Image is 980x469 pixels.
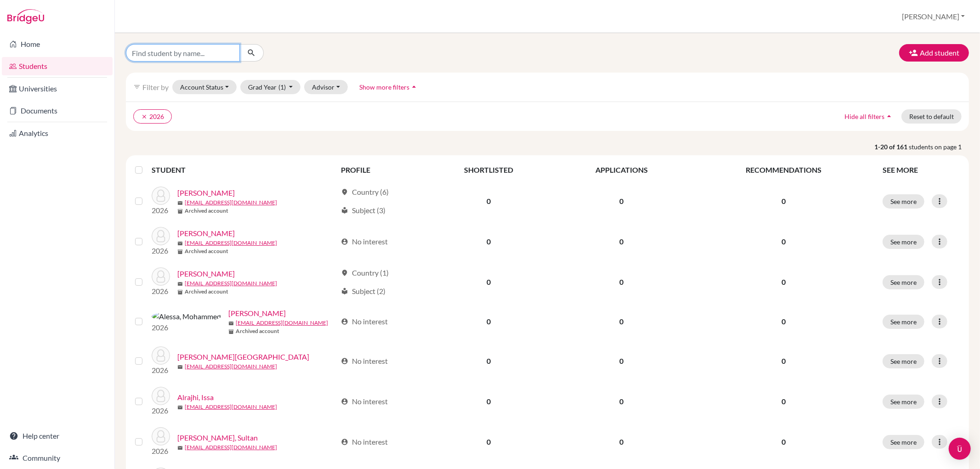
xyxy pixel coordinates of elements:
a: [PERSON_NAME], Sultan [177,432,258,443]
p: 2026 [152,286,170,297]
a: [EMAIL_ADDRESS][DOMAIN_NAME] [236,319,328,327]
a: Community [2,449,113,467]
button: See more [883,395,924,409]
span: (1) [278,83,286,91]
div: Subject (2) [341,286,385,297]
a: Students [2,57,113,75]
div: Country (1) [341,267,389,278]
span: inventory_2 [177,289,183,295]
img: Acosta, Dominic [152,186,170,205]
a: [PERSON_NAME] [177,228,235,239]
div: No interest [341,396,388,407]
button: Hide all filtersarrow_drop_up [837,109,901,124]
p: 0 [696,277,872,288]
p: 0 [696,236,872,247]
p: 2026 [152,322,221,333]
button: See more [883,235,924,249]
span: mail [177,241,183,246]
p: 2026 [152,205,170,216]
b: Archived account [185,247,228,255]
a: Help center [2,427,113,445]
button: See more [883,435,924,449]
p: 0 [696,196,872,207]
td: 0 [553,181,690,221]
td: 0 [553,422,690,462]
b: Archived account [185,207,228,215]
img: Alessa, Abdullah [152,267,170,286]
i: arrow_drop_up [884,112,894,121]
p: 2026 [152,365,170,376]
div: Country (6) [341,186,389,198]
td: 0 [553,262,690,302]
b: Archived account [185,288,228,296]
th: RECOMMENDATIONS [690,159,877,181]
td: 0 [424,262,553,302]
div: Open Intercom Messenger [949,438,971,460]
span: account_circle [341,398,348,405]
span: local_library [341,288,348,295]
span: students on page 1 [909,142,969,152]
a: Home [2,35,113,53]
a: [EMAIL_ADDRESS][DOMAIN_NAME] [185,279,277,288]
a: [PERSON_NAME] [177,187,235,198]
span: Show more filters [359,83,409,91]
a: [EMAIL_ADDRESS][DOMAIN_NAME] [185,403,277,411]
span: mail [228,321,234,326]
b: Archived account [236,327,279,335]
span: account_circle [341,357,348,365]
button: Add student [899,44,969,62]
span: mail [177,445,183,451]
p: 0 [696,316,872,327]
td: 0 [424,181,553,221]
p: 0 [696,436,872,447]
button: See more [883,354,924,368]
a: Documents [2,102,113,120]
p: 2026 [152,446,170,457]
td: 0 [553,221,690,262]
p: 2026 [152,405,170,416]
p: 0 [696,396,872,407]
td: 0 [424,341,553,381]
i: clear [141,113,147,120]
a: [PERSON_NAME][GEOGRAPHIC_DATA] [177,351,309,362]
span: inventory_2 [177,209,183,214]
th: STUDENT [152,159,335,181]
td: 0 [424,221,553,262]
th: SHORTLISTED [424,159,553,181]
button: [PERSON_NAME] [898,8,969,25]
p: 0 [696,356,872,367]
span: account_circle [341,238,348,245]
a: [EMAIL_ADDRESS][DOMAIN_NAME] [185,443,277,452]
span: Filter by [142,83,169,91]
input: Find student by name... [126,44,240,62]
span: mail [177,405,183,410]
span: location_on [341,188,348,196]
th: SEE MORE [877,159,965,181]
td: 0 [553,381,690,422]
span: location_on [341,269,348,277]
button: Show more filtersarrow_drop_up [351,80,426,94]
span: local_library [341,207,348,214]
img: Al-Haidari, Lana [152,346,170,365]
td: 0 [553,302,690,341]
span: Hide all filters [844,113,884,120]
span: mail [177,364,183,370]
td: 0 [553,341,690,381]
p: 2026 [152,245,170,256]
th: APPLICATIONS [553,159,690,181]
button: Reset to default [901,109,962,124]
a: [PERSON_NAME] [177,268,235,279]
a: Analytics [2,124,113,142]
img: Bridge-U [7,9,44,24]
div: No interest [341,316,388,327]
a: [PERSON_NAME] [228,308,286,319]
img: Alessa, Mohammed [152,311,221,322]
div: Subject (3) [341,205,385,216]
i: filter_list [133,83,141,90]
i: arrow_drop_up [409,82,419,91]
span: account_circle [341,438,348,446]
span: mail [177,200,183,206]
img: Al Sebyani, Sultan [152,427,170,446]
td: 0 [424,381,553,422]
span: inventory_2 [228,329,234,334]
